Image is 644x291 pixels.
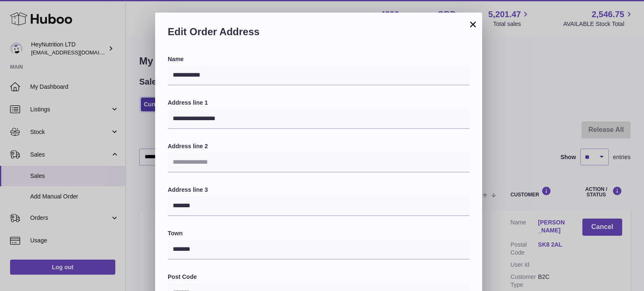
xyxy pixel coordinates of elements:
label: Name [168,55,470,63]
h2: Edit Order Address [168,25,470,43]
label: Address line 2 [168,142,470,150]
label: Post Code [168,273,470,281]
label: Town [168,229,470,237]
label: Address line 1 [168,99,470,107]
label: Address line 3 [168,186,470,194]
button: × [468,19,478,29]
